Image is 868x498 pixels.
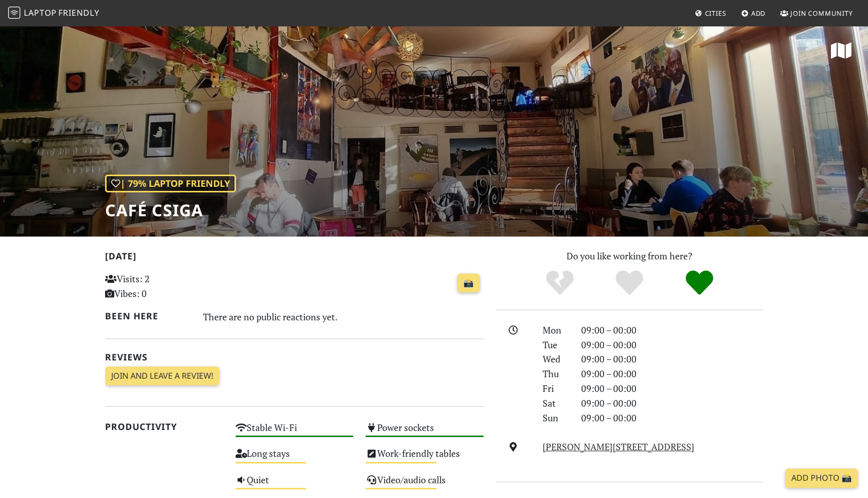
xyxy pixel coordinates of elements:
div: Power sockets [359,419,490,445]
span: Add [751,9,766,18]
a: 📸 [457,274,480,293]
div: There are no public reactions yet. [203,309,484,325]
div: Quiet [229,472,360,497]
div: Yes [594,269,664,297]
p: Do you like working from here? [496,249,763,263]
span: Cities [705,9,726,18]
a: Join and leave a review! [105,367,219,386]
span: Laptop [24,7,57,18]
a: [PERSON_NAME][STREET_ADDRESS] [543,441,694,453]
div: Sun [537,411,575,425]
div: | 79% Laptop Friendly [105,175,236,192]
div: Tue [537,338,575,352]
h2: Been here [105,311,191,321]
span: Join Community [790,9,853,18]
div: 09:00 – 00:00 [575,381,769,396]
h2: Productivity [105,421,223,432]
span: Friendly [58,7,99,18]
a: Cities [691,4,730,22]
a: LaptopFriendly LaptopFriendly [8,5,99,22]
div: Long stays [229,445,360,471]
div: Thu [537,367,575,381]
div: 09:00 – 00:00 [575,352,769,367]
div: 09:00 – 00:00 [575,367,769,381]
div: Fri [537,381,575,396]
div: 09:00 – 00:00 [575,338,769,352]
div: Stable Wi-Fi [229,419,360,445]
div: Wed [537,352,575,367]
p: Visits: 2 Vibes: 0 [105,272,223,301]
a: Join Community [776,4,857,22]
div: Sat [537,396,575,411]
div: Video/audio calls [359,472,490,497]
img: LaptopFriendly [8,7,20,19]
h1: Café Csiga [105,201,236,220]
h2: Reviews [105,352,484,362]
div: Mon [537,323,575,338]
div: No [525,269,595,297]
a: Add [737,4,770,22]
div: 09:00 – 00:00 [575,323,769,338]
div: 09:00 – 00:00 [575,411,769,425]
div: 09:00 – 00:00 [575,396,769,411]
div: Work-friendly tables [359,445,490,471]
h2: [DATE] [105,251,484,265]
a: Add Photo 📸 [785,469,858,488]
div: Definitely! [664,269,735,297]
